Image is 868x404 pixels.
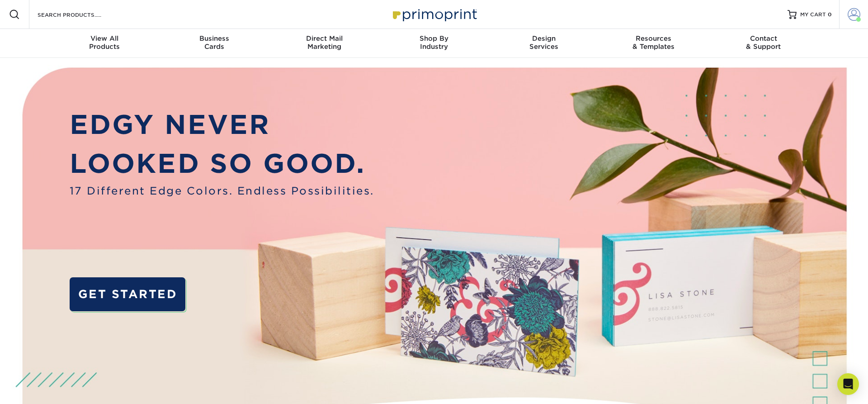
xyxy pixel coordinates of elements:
[708,34,818,43] span: Contact
[70,105,374,144] p: EDGY NEVER
[269,34,379,51] div: Marketing
[708,34,818,51] div: & Support
[379,34,489,51] div: Industry
[708,29,818,58] a: Contact& Support
[599,34,708,51] div: & Templates
[160,34,269,43] span: Business
[50,34,160,51] div: Products
[269,29,379,58] a: Direct MailMarketing
[389,5,479,24] img: Primoprint
[800,11,826,19] span: MY CART
[489,34,599,43] span: Design
[828,11,832,18] span: 0
[50,29,160,58] a: View AllProducts
[599,29,708,58] a: Resources& Templates
[379,29,489,58] a: Shop ByIndustry
[70,144,374,183] p: LOOKED SO GOOD.
[50,34,160,43] span: View All
[37,9,125,20] input: SEARCH PRODUCTS.....
[489,29,599,58] a: DesignServices
[70,183,374,199] span: 17 Different Edge Colors. Endless Possibilities.
[599,34,708,43] span: Resources
[160,34,269,51] div: Cards
[837,373,859,395] div: Open Intercom Messenger
[160,29,269,58] a: BusinessCards
[70,277,186,312] a: GET STARTED
[379,34,489,43] span: Shop By
[489,34,599,51] div: Services
[269,34,379,43] span: Direct Mail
